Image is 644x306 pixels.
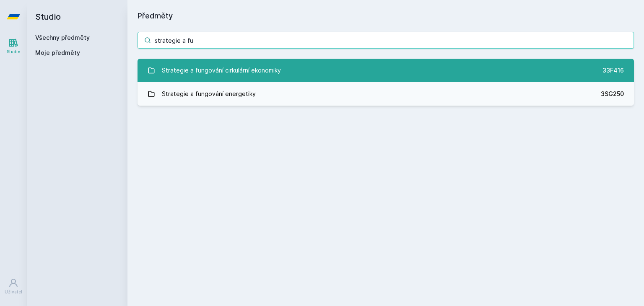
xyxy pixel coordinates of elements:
a: Všechny předměty [35,34,90,41]
font: 33F416 [602,67,624,74]
a: Strategie a fungování energetiky 3SG250 [138,82,634,106]
font: 3SG250 [601,90,624,97]
font: Strategie a fungování cirkulární ekonomiky [162,67,281,74]
input: Název nebo ident předmětu… [138,32,634,49]
a: Strategie a fungování cirkulární ekonomiky 33F416 [138,59,634,82]
font: Moje předměty [35,49,80,56]
font: Studio [35,12,61,22]
font: Strategie a fungování energetiky [162,90,256,97]
a: Studie [2,34,25,59]
font: Uživatel [5,289,22,294]
font: Předměty [138,11,173,20]
a: Uživatel [2,274,25,299]
font: Studie [7,49,20,54]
